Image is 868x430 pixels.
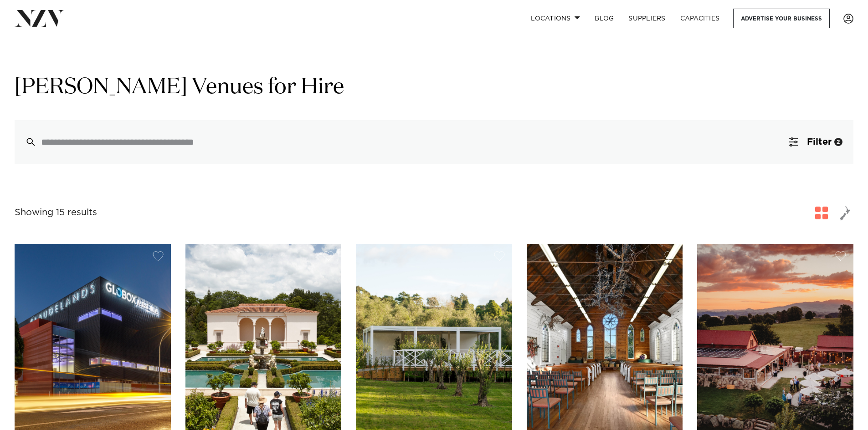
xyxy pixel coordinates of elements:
a: SUPPLIERS [621,9,673,28]
div: 2 [834,138,842,146]
span: Filter [807,137,832,147]
div: Showing 15 results [15,206,97,220]
a: BLOG [587,9,621,28]
a: Advertise your business [733,9,830,28]
a: Capacities [673,9,727,28]
img: nzv-logo.png [15,10,64,26]
h1: [PERSON_NAME] Venues for Hire [15,73,853,102]
a: Locations [524,9,587,28]
button: Filter2 [778,120,853,164]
